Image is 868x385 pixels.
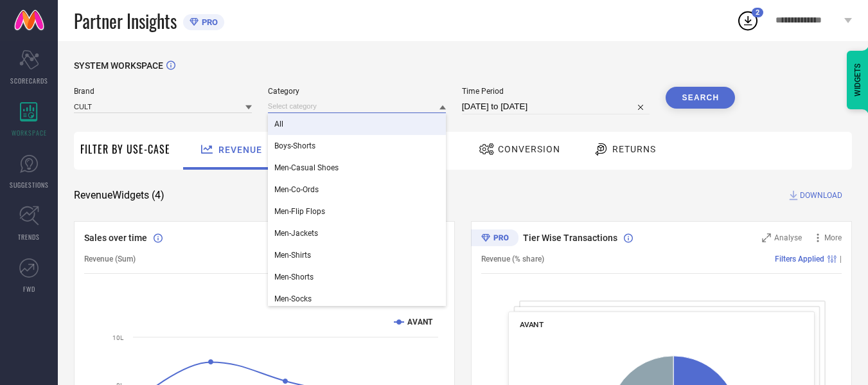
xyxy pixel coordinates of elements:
[10,76,48,85] span: SCORECARDS
[274,294,312,303] span: Men-Socks
[80,141,170,157] span: Filter By Use-Case
[274,229,318,238] span: Men-Jackets
[74,8,177,34] span: Partner Insights
[268,288,446,310] div: Men-Socks
[112,334,124,341] text: 10L
[268,179,446,201] div: Men-Co-Ords
[462,87,650,96] span: Time Period
[498,144,560,154] span: Conversion
[274,207,325,216] span: Men-Flip Flops
[523,233,617,243] span: Tier Wise Transactions
[199,17,218,27] span: PRO
[756,8,759,17] span: 2
[762,233,771,242] svg: Zoom
[462,99,650,114] input: Select time period
[268,266,446,288] div: Men-Shorts
[268,100,446,113] input: Select category
[84,233,147,243] span: Sales over time
[268,157,446,179] div: Men-Casual Shoes
[407,318,433,327] text: AVANT
[268,113,446,135] div: All
[274,141,315,150] span: Boys-Shorts
[800,189,842,202] span: DOWNLOAD
[84,255,136,264] span: Revenue (Sum)
[268,244,446,266] div: Men-Shirts
[74,189,164,202] span: Revenue Widgets ( 4 )
[268,222,446,244] div: Men-Jackets
[74,60,163,71] span: SYSTEM WORKSPACE
[23,284,35,294] span: FWD
[274,273,314,282] span: Men-Shorts
[481,255,544,264] span: Revenue (% share)
[471,229,518,249] div: Premium
[612,144,656,154] span: Returns
[268,135,446,157] div: Boys-Shorts
[775,255,824,264] span: Filters Applied
[18,232,40,242] span: TRENDS
[268,87,446,96] span: Category
[274,251,311,260] span: Men-Shirts
[74,87,252,96] span: Brand
[520,320,544,329] span: AVANT
[666,87,735,109] button: Search
[274,120,283,129] span: All
[218,145,262,155] span: Revenue
[774,233,802,242] span: Analyse
[736,9,759,32] div: Open download list
[824,233,842,242] span: More
[268,201,446,222] div: Men-Flip Flops
[10,180,49,190] span: SUGGESTIONS
[840,255,842,264] span: |
[274,185,319,194] span: Men-Co-Ords
[12,128,47,138] span: WORKSPACE
[274,163,339,172] span: Men-Casual Shoes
